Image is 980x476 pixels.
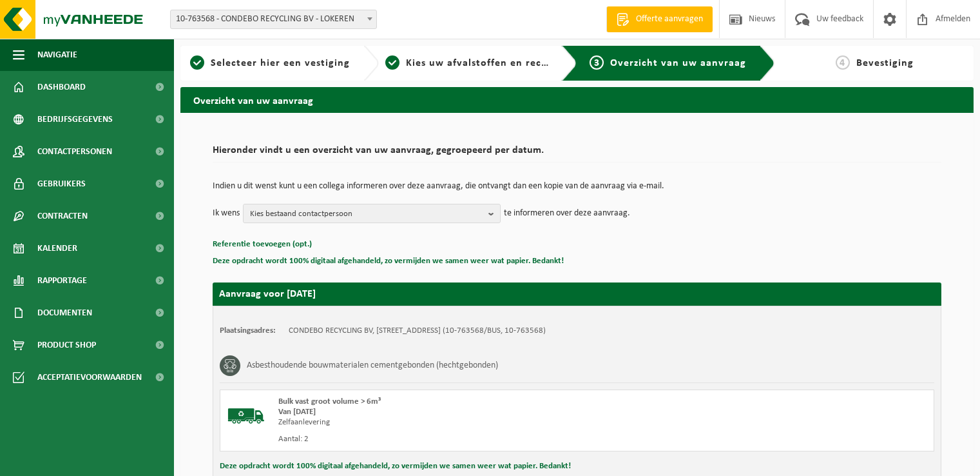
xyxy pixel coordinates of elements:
[213,204,240,223] p: Ik wens
[37,71,86,103] span: Dashboard
[37,329,96,361] span: Product Shop
[406,58,583,68] span: Kies uw afvalstoffen en recipiënten
[37,168,86,200] span: Gebruikers
[170,10,377,29] span: 10-763568 - CONDEBO RECYCLING BV - LOKEREN
[278,434,629,444] div: Aantal: 2
[220,326,276,335] strong: Plaatsingsadres:
[213,145,941,163] h2: Hieronder vindt u een overzicht van uw aanvraag, gegroepeerd per datum.
[37,103,113,135] span: Bedrijfsgegevens
[247,355,498,376] h3: Asbesthoudende bouwmaterialen cementgebonden (hechtgebonden)
[180,87,974,112] h2: Overzicht van uw aanvraag
[278,417,629,428] div: Zelfaanlevering
[606,6,713,32] a: Offerte aanvragen
[37,297,92,329] span: Documenten
[37,232,77,264] span: Kalender
[590,55,604,70] span: 3
[385,55,552,71] a: 2Kies uw afvalstoffen en recipiënten
[213,182,941,191] p: Indien u dit wenst kunt u een collega informeren over deze aanvraag, die ontvangt dan een kopie v...
[220,458,571,475] button: Deze opdracht wordt 100% digitaal afgehandeld, zo vermijden we samen weer wat papier. Bedankt!
[187,55,353,71] a: 1Selecteer hier een vestiging
[37,264,87,297] span: Rapportage
[37,200,88,232] span: Contracten
[227,397,265,435] img: BL-SO-LV.png
[278,397,381,406] span: Bulk vast groot volume > 6m³
[211,58,350,68] span: Selecteer hier een vestiging
[213,236,312,253] button: Referentie toevoegen (opt.)
[37,361,142,393] span: Acceptatievoorwaarden
[633,13,706,26] span: Offerte aanvragen
[289,326,546,336] td: CONDEBO RECYCLING BV, [STREET_ADDRESS] (10-763568/BUS, 10-763568)
[836,55,850,70] span: 4
[243,204,501,223] button: Kies bestaand contactpersoon
[37,135,112,168] span: Contactpersonen
[278,408,316,416] strong: Van [DATE]
[250,204,483,224] span: Kies bestaand contactpersoon
[37,39,77,71] span: Navigatie
[213,253,564,270] button: Deze opdracht wordt 100% digitaal afgehandeld, zo vermijden we samen weer wat papier. Bedankt!
[856,58,914,68] span: Bevestiging
[610,58,746,68] span: Overzicht van uw aanvraag
[219,289,316,299] strong: Aanvraag voor [DATE]
[504,204,630,223] p: te informeren over deze aanvraag.
[171,10,376,28] span: 10-763568 - CONDEBO RECYCLING BV - LOKEREN
[190,55,204,70] span: 1
[385,55,399,70] span: 2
